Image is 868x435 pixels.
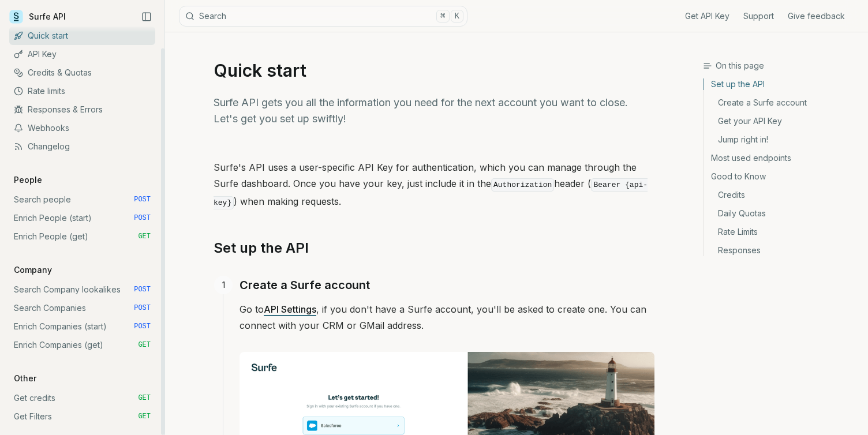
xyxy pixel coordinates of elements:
[704,112,859,130] a: Get your API Key
[704,241,859,256] a: Responses
[491,178,554,192] code: Authorization
[9,373,41,384] p: Other
[9,45,155,63] a: API Key
[743,10,774,22] a: Support
[9,280,155,299] a: Search Company lookalikes POST
[704,78,859,93] a: Set up the API
[134,303,151,313] span: POST
[704,167,859,186] a: Good to Know
[214,159,654,211] p: Surfe's API uses a user-specific API Key for authentication, which you can manage through the Sur...
[451,10,463,22] kbd: K
[138,412,151,421] span: GET
[704,186,859,204] a: Credits
[138,393,151,403] span: GET
[704,149,859,167] a: Most used endpoints
[179,6,467,27] button: Search⌘K
[214,60,654,81] h1: Quick start
[214,95,654,127] p: Surfe API gets you all the information you need for the next account you want to close. Let's get...
[704,204,859,223] a: Daily Quotas
[704,93,859,112] a: Create a Surfe account
[9,82,155,100] a: Rate limits
[9,8,66,25] a: Surfe API
[240,276,370,294] a: Create a Surfe account
[9,27,155,45] a: Quick start
[9,227,155,246] a: Enrich People (get) GET
[9,100,155,119] a: Responses & Errors
[9,389,155,407] a: Get credits GET
[9,190,155,209] a: Search people POST
[436,10,449,22] kbd: ⌘
[9,336,155,354] a: Enrich Companies (get) GET
[264,303,316,315] a: API Settings
[704,130,859,149] a: Jump right in!
[138,232,151,241] span: GET
[9,264,57,276] p: Company
[9,63,155,82] a: Credits & Quotas
[134,322,151,331] span: POST
[9,119,155,137] a: Webhooks
[134,195,151,204] span: POST
[788,10,845,22] a: Give feedback
[9,299,155,317] a: Search Companies POST
[9,407,155,426] a: Get Filters GET
[134,213,151,223] span: POST
[703,60,859,72] h3: On this page
[685,10,729,22] a: Get API Key
[9,209,155,227] a: Enrich People (start) POST
[704,223,859,241] a: Rate Limits
[138,340,151,350] span: GET
[138,8,155,25] button: Collapse Sidebar
[240,301,654,333] p: Go to , if you don't have a Surfe account, you'll be asked to create one. You can connect with yo...
[9,137,155,156] a: Changelog
[214,239,309,257] a: Set up the API
[9,317,155,336] a: Enrich Companies (start) POST
[9,174,47,186] p: People
[134,285,151,294] span: POST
